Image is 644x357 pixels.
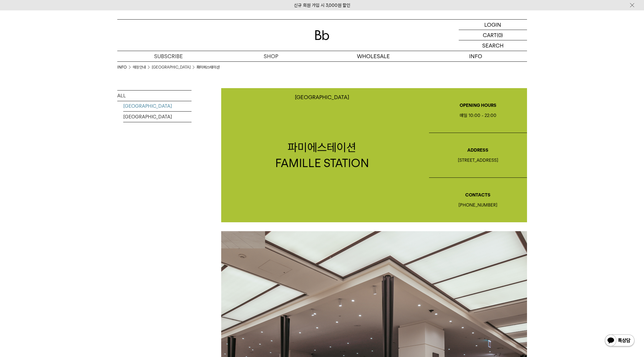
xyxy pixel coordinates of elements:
[429,157,527,164] div: [STREET_ADDRESS]
[117,51,220,61] a: SUBSCRIBE
[497,30,503,40] p: (0)
[429,147,527,154] p: ADDRESS
[429,201,527,209] div: [PHONE_NUMBER]
[483,30,497,40] p: CART
[123,101,192,111] a: [GEOGRAPHIC_DATA]
[459,20,527,30] a: LOGIN
[117,91,192,101] a: ALL
[429,112,527,119] div: 매일 10:00 - 22:00
[123,112,192,122] a: [GEOGRAPHIC_DATA]
[197,64,219,70] li: 파미에스테이션
[459,30,527,40] a: CART (0)
[604,334,635,348] img: 카카오톡 채널 1:1 채팅 버튼
[429,102,527,109] p: OPENING HOURS
[152,64,191,70] a: [GEOGRAPHIC_DATA]
[484,20,501,30] p: LOGIN
[295,94,349,100] p: [GEOGRAPHIC_DATA]
[294,3,350,8] a: 신규 회원 가입 시 3,000원 할인
[275,139,369,155] p: 파미에스테이션
[275,155,369,171] p: FAMILLE STATION
[429,191,527,199] p: CONTACTS
[482,40,504,51] p: SEARCH
[117,64,133,70] li: INFO
[322,51,425,61] p: WHOLESALE
[133,64,146,70] a: 매장안내
[220,51,322,61] a: SHOP
[315,30,329,40] img: 로고
[425,51,527,61] p: INFO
